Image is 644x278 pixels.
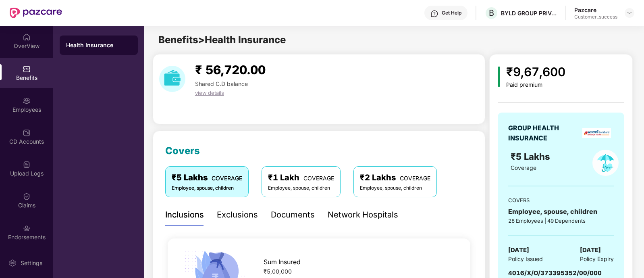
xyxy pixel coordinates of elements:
span: COVERAGE [400,175,430,182]
div: BYLD GROUP PRIVATE LIMITED [501,9,557,17]
div: COVERS [508,196,614,204]
div: ₹1 Lakh [268,171,334,184]
img: svg+xml;base64,PHN2ZyBpZD0iSG9tZSIgeG1sbnM9Imh0dHA6Ly93d3cudzMub3JnLzIwMDAvc3ZnIiB3aWR0aD0iMjAiIG... [23,33,31,41]
span: view details [195,90,224,96]
div: GROUP HEALTH INSURANCE [508,123,579,143]
div: Employee, spouse, children [172,184,242,192]
div: Documents [271,209,315,221]
div: Employee, spouse, children [268,184,334,192]
img: icon [498,67,500,87]
div: Employee, spouse, children [360,184,430,192]
img: svg+xml;base64,PHN2ZyBpZD0iQ2xhaW0iIHhtbG5zPSJodHRwOi8vd3d3LnczLm9yZy8yMDAwL3N2ZyIgd2lkdGg9IjIwIi... [23,192,31,201]
div: ₹5 Lakhs [172,171,242,184]
div: 28 Employees | 49 Dependents [508,217,614,225]
span: B [489,8,494,18]
img: svg+xml;base64,PHN2ZyBpZD0iQ0RfQWNjb3VudHMiIGRhdGEtbmFtZT0iQ0QgQWNjb3VudHMiIHhtbG5zPSJodHRwOi8vd3... [23,129,31,137]
div: Health Insurance [66,41,131,49]
img: svg+xml;base64,PHN2ZyBpZD0iSGVscC0zMngzMiIgeG1sbnM9Imh0dHA6Ly93d3cudzMub3JnLzIwMDAvc3ZnIiB3aWR0aD... [430,10,438,18]
img: svg+xml;base64,PHN2ZyBpZD0iVXBsb2FkX0xvZ3MiIGRhdGEtbmFtZT0iVXBsb2FkIExvZ3MiIHhtbG5zPSJodHRwOi8vd3... [23,161,31,169]
div: ₹9,67,600 [506,63,565,82]
span: Covers [165,145,200,157]
div: Inclusions [165,209,204,221]
span: Benefits > Health Insurance [158,34,286,46]
div: Paid premium [506,82,565,88]
span: [DATE] [508,245,529,255]
div: Pazcare [574,6,617,14]
img: svg+xml;base64,PHN2ZyBpZD0iRW5kb3JzZW1lbnRzIiB4bWxucz0iaHR0cDovL3d3dy53My5vcmcvMjAwMC9zdmciIHdpZH... [23,224,31,232]
span: 4016/X/O/373395352/00/000 [508,269,602,277]
img: svg+xml;base64,PHN2ZyBpZD0iRW1wbG95ZWVzIiB4bWxucz0iaHR0cDovL3d3dy53My5vcmcvMjAwMC9zdmciIHdpZHRoPS... [23,97,31,105]
img: svg+xml;base64,PHN2ZyBpZD0iRHJvcGRvd24tMzJ4MzIiIHhtbG5zPSJodHRwOi8vd3d3LnczLm9yZy8yMDAwL3N2ZyIgd2... [626,10,633,16]
div: Settings [18,259,45,267]
span: Policy Issued [508,255,543,263]
span: COVERAGE [212,175,242,182]
div: Employee, spouse, children [508,207,614,217]
span: ₹5 Lakhs [511,151,553,162]
img: svg+xml;base64,PHN2ZyBpZD0iU2V0dGluZy0yMHgyMCIgeG1sbnM9Imh0dHA6Ly93d3cudzMub3JnLzIwMDAvc3ZnIiB3aW... [8,259,17,267]
span: Sum Insured [264,257,301,267]
img: insurerLogo [582,128,611,138]
div: Network Hospitals [328,209,398,221]
div: Exclusions [217,209,258,221]
img: svg+xml;base64,PHN2ZyBpZD0iQmVuZWZpdHMiIHhtbG5zPSJodHRwOi8vd3d3LnczLm9yZy8yMDAwL3N2ZyIgd2lkdGg9Ij... [23,65,31,73]
div: ₹5,00,000 [264,267,457,276]
span: Coverage [511,164,536,171]
div: ₹2 Lakhs [360,171,430,184]
img: New Pazcare Logo [10,8,62,18]
img: policyIcon [592,150,619,176]
img: download [159,66,185,92]
span: Shared C.D balance [195,80,248,87]
div: Customer_success [574,14,617,20]
span: ₹ 56,720.00 [195,63,266,77]
span: COVERAGE [303,175,334,182]
span: [DATE] [580,245,601,255]
span: Policy Expiry [580,255,614,263]
div: Get Help [442,10,461,16]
